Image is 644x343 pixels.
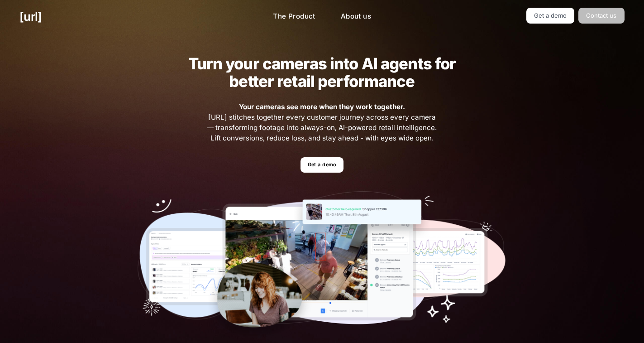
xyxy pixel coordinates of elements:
[19,8,42,25] a: [URL]
[334,8,378,25] a: About us
[138,191,506,341] img: Our tools
[206,102,439,143] span: [URL] stitches together every customer journey across every camera — transforming footage into al...
[174,55,470,90] h2: Turn your cameras into AI agents for better retail performance
[266,8,323,25] a: The Product
[526,8,575,24] a: Get a demo
[301,157,343,173] a: Get a demo
[239,102,405,111] strong: Your cameras see more when they work together.
[578,8,625,24] a: Contact us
